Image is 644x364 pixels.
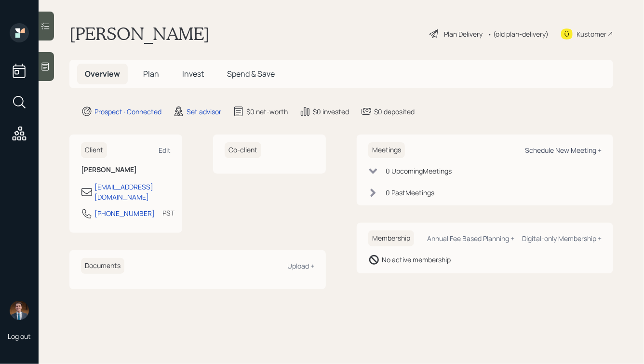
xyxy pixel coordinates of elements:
h6: Documents [81,258,124,274]
div: [EMAIL_ADDRESS][DOMAIN_NAME] [94,182,171,202]
div: Kustomer [577,29,606,39]
div: Digital-only Membership + [522,234,602,243]
div: [PHONE_NUMBER] [94,208,155,218]
span: Spend & Save [227,68,275,79]
span: Invest [182,68,204,79]
span: Plan [143,68,159,79]
div: Upload + [287,261,314,270]
div: PST [162,208,174,218]
h6: Membership [368,230,414,246]
h6: Co-client [225,142,261,158]
div: $0 invested [313,107,349,117]
div: $0 net-worth [246,107,288,117]
div: Annual Fee Based Planning + [427,234,514,243]
div: Plan Delivery [444,29,483,39]
h6: [PERSON_NAME] [81,166,171,174]
img: hunter_neumayer.jpg [10,301,29,320]
h1: [PERSON_NAME] [69,23,210,44]
div: • (old plan-delivery) [487,29,549,39]
div: Schedule New Meeting + [525,146,602,155]
div: Set advisor [187,107,221,117]
div: 0 Upcoming Meeting s [386,166,452,176]
div: 0 Past Meeting s [386,188,434,198]
h6: Client [81,142,107,158]
div: No active membership [382,255,451,265]
span: Overview [85,68,120,79]
div: $0 deposited [374,107,415,117]
h6: Meetings [368,142,405,158]
div: Edit [159,146,171,155]
div: Prospect · Connected [94,107,161,117]
div: Log out [8,332,31,341]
